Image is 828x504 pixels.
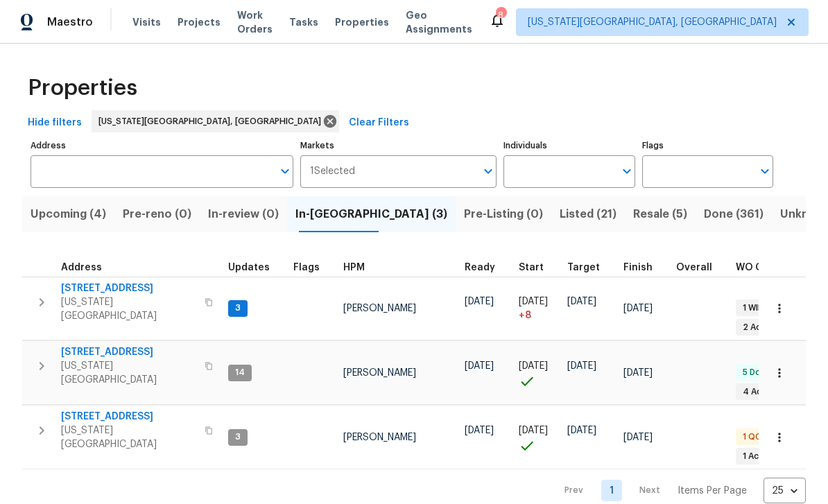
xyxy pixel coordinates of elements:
[551,478,806,503] nav: Pagination Navigation
[61,281,196,295] span: [STREET_ADDRESS]
[61,410,196,424] span: [STREET_ADDRESS]
[513,406,562,469] td: Project started on time
[92,110,339,132] div: [US_STATE][GEOGRAPHIC_DATA], [GEOGRAPHIC_DATA]
[528,15,777,29] span: [US_STATE][GEOGRAPHIC_DATA], [GEOGRAPHIC_DATA]
[465,263,508,272] div: Earliest renovation start date (first business day after COE or Checkout)
[676,263,712,272] span: Overall
[567,361,596,371] span: [DATE]
[513,341,562,405] td: Project started on time
[465,263,495,272] span: Ready
[623,368,653,378] span: [DATE]
[704,205,764,224] span: Done (361)
[22,110,87,136] button: Hide filters
[560,205,616,224] span: Listed (21)
[275,162,295,181] button: Open
[623,263,665,272] div: Projected renovation finish date
[230,367,250,379] span: 14
[465,297,494,306] span: [DATE]
[519,426,548,435] span: [DATE]
[343,304,416,313] span: [PERSON_NAME]
[178,15,221,29] span: Projects
[28,114,82,132] span: Hide filters
[567,263,600,272] span: Target
[633,205,687,224] span: Resale (5)
[737,451,795,462] span: 1 Accepted
[230,431,246,443] span: 3
[736,263,812,272] span: WO Completion
[567,426,596,435] span: [DATE]
[623,263,653,272] span: Finish
[465,426,494,435] span: [DATE]
[617,162,637,181] button: Open
[289,17,318,27] span: Tasks
[343,110,415,136] button: Clear Filters
[519,361,548,371] span: [DATE]
[123,205,191,224] span: Pre-reno (0)
[310,166,355,177] span: 1 Selected
[496,8,506,22] div: 8
[737,322,797,333] span: 2 Accepted
[567,297,596,306] span: [DATE]
[737,367,777,379] span: 5 Done
[406,8,472,36] span: Geo Assignments
[343,263,365,272] span: HPM
[464,205,543,224] span: Pre-Listing (0)
[676,263,725,272] div: Days past target finish date
[208,205,279,224] span: In-review (0)
[28,81,137,95] span: Properties
[519,297,548,306] span: [DATE]
[465,361,494,371] span: [DATE]
[300,141,497,150] label: Markets
[61,424,196,451] span: [US_STATE][GEOGRAPHIC_DATA]
[642,141,773,150] label: Flags
[230,302,246,314] span: 3
[31,141,293,150] label: Address
[61,263,102,272] span: Address
[567,263,612,272] div: Target renovation project end date
[601,480,622,501] a: Goto page 1
[61,295,196,323] span: [US_STATE][GEOGRAPHIC_DATA]
[335,15,389,29] span: Properties
[478,162,498,181] button: Open
[503,141,635,150] label: Individuals
[61,359,196,387] span: [US_STATE][GEOGRAPHIC_DATA]
[132,15,161,29] span: Visits
[519,309,531,322] span: + 8
[31,205,106,224] span: Upcoming (4)
[737,431,767,443] span: 1 QC
[678,484,747,498] p: Items Per Page
[755,162,775,181] button: Open
[519,263,556,272] div: Actual renovation start date
[349,114,409,132] span: Clear Filters
[61,345,196,359] span: [STREET_ADDRESS]
[98,114,327,128] span: [US_STATE][GEOGRAPHIC_DATA], [GEOGRAPHIC_DATA]
[623,433,653,442] span: [DATE]
[47,15,93,29] span: Maestro
[237,8,273,36] span: Work Orders
[343,433,416,442] span: [PERSON_NAME]
[228,263,270,272] span: Updates
[519,263,544,272] span: Start
[513,277,562,340] td: Project started 8 days late
[623,304,653,313] span: [DATE]
[295,205,447,224] span: In-[GEOGRAPHIC_DATA] (3)
[737,302,768,314] span: 1 WIP
[343,368,416,378] span: [PERSON_NAME]
[737,386,798,398] span: 4 Accepted
[293,263,320,272] span: Flags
